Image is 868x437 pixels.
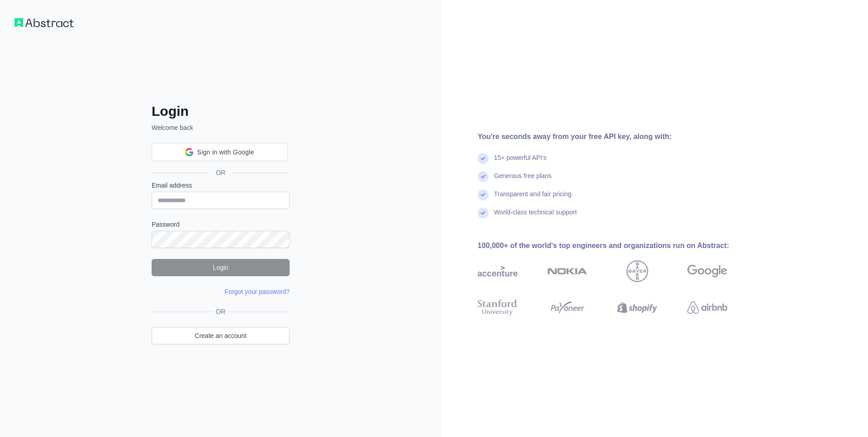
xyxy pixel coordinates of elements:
img: shopify [617,298,657,318]
img: check mark [478,153,488,164]
div: Generous free plans [494,171,552,189]
div: Sign in with Google [152,143,288,161]
img: bayer [626,260,648,282]
img: Workflow [15,18,74,27]
img: nokia [547,260,587,282]
img: stanford university [478,298,518,318]
button: Login [152,259,290,276]
div: 15+ powerful API's [494,153,547,171]
span: Sign in with Google [197,148,254,157]
p: Welcome back [152,123,290,132]
img: check mark [478,189,488,200]
span: OR [212,307,229,316]
label: Email address [152,181,290,190]
img: accenture [478,260,518,282]
div: World-class technical support [494,208,577,226]
div: 100,000+ of the world's top engineers and organizations run on Abstract: [478,240,756,251]
div: You're seconds away from your free API key, along with: [478,131,756,142]
label: Password [152,220,290,229]
img: payoneer [547,298,587,318]
img: check mark [478,171,488,182]
a: Forgot your password? [225,288,290,295]
h2: Login [152,103,290,119]
img: google [687,260,727,282]
img: airbnb [687,298,727,318]
span: OR [209,168,233,177]
img: check mark [478,208,488,218]
div: Transparent and fair pricing [494,189,572,208]
a: Create an account [152,327,290,344]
